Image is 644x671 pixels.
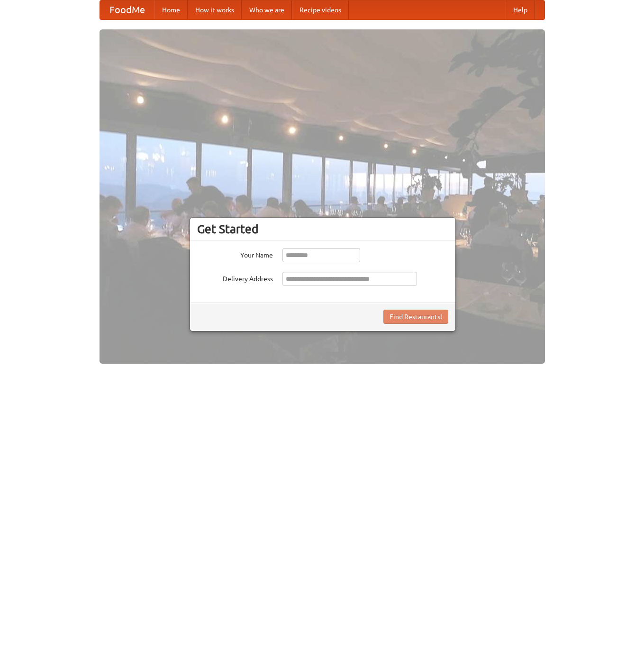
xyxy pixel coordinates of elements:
[242,0,292,19] a: Who we are
[100,0,154,19] a: FoodMe
[197,272,273,284] label: Delivery Address
[292,0,349,19] a: Recipe videos
[197,222,448,236] h3: Get Started
[383,310,448,324] button: Find Restaurants!
[188,0,242,19] a: How it works
[506,0,535,19] a: Help
[154,0,188,19] a: Home
[197,248,273,260] label: Your Name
